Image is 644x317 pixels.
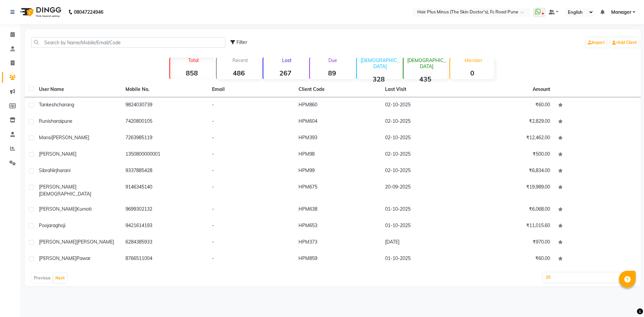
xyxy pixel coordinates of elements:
[381,218,468,234] td: 01-10-2025
[381,179,468,202] td: 20-09-2025
[31,37,225,48] input: Search by Name/Mobile/Email/Code
[310,69,354,77] strong: 89
[208,202,294,218] td: -
[39,222,51,228] span: pooja
[208,82,294,97] th: Email
[121,163,208,179] td: 9337885428
[121,97,208,114] td: 9824030739
[17,3,63,21] img: logo
[121,82,208,97] th: Mobile No.
[294,234,381,251] td: HPM373
[39,118,56,124] span: Runisha
[39,184,76,190] span: [PERSON_NAME]
[54,273,66,283] button: Next
[468,234,554,251] td: ₹970.00
[39,167,50,173] span: Sibra
[170,69,214,77] strong: 858
[121,147,208,163] td: 1350800000001
[208,97,294,114] td: -
[173,57,214,63] p: Total
[404,75,447,83] strong: 435
[468,251,554,267] td: ₹60.00
[208,234,294,251] td: -
[56,118,72,124] span: raipune
[51,222,65,228] span: raghoji
[35,82,121,97] th: User Name
[208,218,294,234] td: -
[381,251,468,267] td: 01-10-2025
[406,57,447,69] p: [DEMOGRAPHIC_DATA]
[294,82,381,97] th: Client Code
[76,206,92,212] span: kumoti
[121,251,208,267] td: 8766511004
[529,82,554,97] th: Amount
[50,167,70,173] span: Nirjharani
[208,163,294,179] td: -
[381,82,468,97] th: Last Visit
[468,218,554,234] td: ₹11,015.60
[468,97,554,114] td: ₹60.00
[381,97,468,114] td: 02-10-2025
[468,130,554,147] td: ₹12,462.00
[39,239,76,245] span: [PERSON_NAME]
[121,114,208,130] td: 7420800105
[208,251,294,267] td: -
[208,179,294,202] td: -
[294,179,381,202] td: HPM675
[468,202,554,218] td: ₹6,068.00
[208,114,294,130] td: -
[219,57,261,63] p: Recent
[381,234,468,251] td: [DATE]
[76,239,114,245] span: [PERSON_NAME]
[294,251,381,267] td: HPM859
[39,135,52,141] span: Mansi
[381,147,468,163] td: 02-10-2025
[294,97,381,114] td: HPM860
[450,69,494,77] strong: 0
[294,147,381,163] td: HPM98
[208,147,294,163] td: -
[357,75,401,83] strong: 328
[263,69,307,77] strong: 267
[294,114,381,130] td: HPM604
[468,147,554,163] td: ₹500.00
[468,179,554,202] td: ₹19,989.00
[468,114,554,130] td: ₹2,829.00
[453,57,494,63] p: Member
[121,179,208,202] td: 9146345140
[381,130,468,147] td: 02-10-2025
[57,102,74,108] span: charang
[586,38,606,47] a: Import
[236,39,247,45] span: Filter
[294,163,381,179] td: HPM99
[39,151,76,157] span: [PERSON_NAME]
[294,218,381,234] td: HPM653
[266,57,307,63] p: Lost
[52,135,89,141] span: [PERSON_NAME]
[39,102,57,108] span: tankesh
[217,69,261,77] strong: 486
[39,255,76,261] span: [PERSON_NAME]
[39,191,91,197] span: [DEMOGRAPHIC_DATA]
[381,163,468,179] td: 02-10-2025
[121,218,208,234] td: 9421614193
[208,130,294,147] td: -
[616,290,637,310] iframe: chat widget
[76,255,91,261] span: pawar
[611,9,631,16] span: Manager
[381,114,468,130] td: 02-10-2025
[39,206,76,212] span: [PERSON_NAME]
[311,57,354,63] p: Due
[294,202,381,218] td: HPM638
[121,202,208,218] td: 9699302132
[121,130,208,147] td: 7263985119
[74,3,103,21] b: 08047224946
[610,38,639,47] a: Add Client
[360,57,401,69] p: [DEMOGRAPHIC_DATA]
[121,234,208,251] td: 6284385933
[381,202,468,218] td: 01-10-2025
[294,130,381,147] td: HPM393
[468,163,554,179] td: ₹6,834.00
